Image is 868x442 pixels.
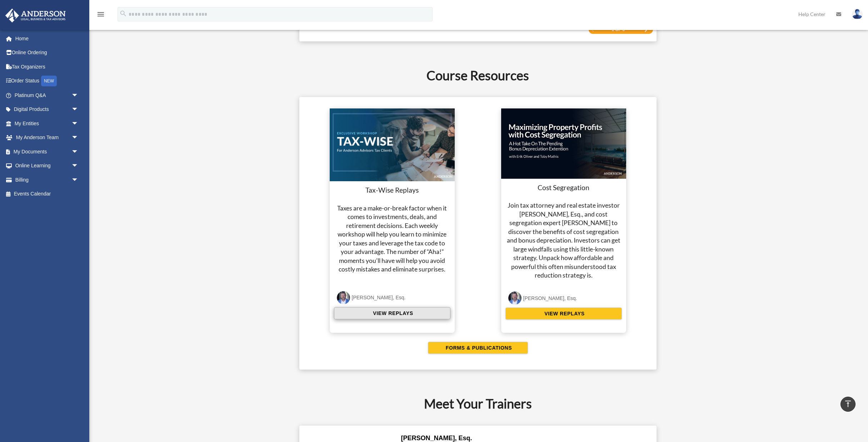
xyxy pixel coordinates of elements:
[71,131,86,145] span: arrow_drop_down
[5,102,89,117] a: Digital Productsarrow_drop_down
[5,60,89,74] a: Tax Organizers
[542,310,584,317] span: VIEW REPLAYS
[505,308,622,320] button: VIEW REPLAYS
[508,291,522,305] img: Toby-circle-head.png
[401,435,472,442] b: [PERSON_NAME], Esq.
[352,293,406,302] div: [PERSON_NAME], Esq.
[71,144,86,159] span: arrow_drop_down
[71,88,86,103] span: arrow_drop_down
[5,173,89,187] a: Billingarrow_drop_down
[5,116,89,131] a: My Entitiesarrow_drop_down
[334,204,450,274] h4: Taxes are a make-or-break factor when it comes to investments, deals, and retirement decisions. E...
[5,74,89,88] a: Order StatusNEW
[840,397,855,412] a: vertical_align_top
[444,344,512,351] span: FORMS & PUBLICATIONS
[5,187,89,201] a: Events Calendar
[96,10,105,19] i: menu
[96,12,105,19] a: menu
[5,144,89,159] a: My Documentsarrow_drop_down
[337,291,350,304] img: Toby-circle-head.png
[71,116,86,131] span: arrow_drop_down
[41,76,57,86] div: NEW
[5,31,89,46] a: Home
[5,131,89,145] a: My Anderson Teamarrow_drop_down
[71,173,86,187] span: arrow_drop_down
[612,27,625,32] span: 1 of 3
[334,307,450,319] button: VIEW REPLAYS
[306,342,649,354] a: FORMS & PUBLICATIONS
[428,342,528,354] button: FORMS & PUBLICATIONS
[371,310,413,317] span: VIEW REPLAYS
[5,46,89,60] a: Online Ordering
[505,183,622,193] h3: Cost Segregation
[119,10,127,17] i: search
[71,159,86,173] span: arrow_drop_down
[852,9,863,19] img: User Pic
[5,159,89,173] a: Online Learningarrow_drop_down
[71,102,86,117] span: arrow_drop_down
[523,294,577,303] div: [PERSON_NAME], Esq.
[3,9,68,22] img: Anderson Advisors Platinum Portal
[844,400,852,408] i: vertical_align_top
[501,108,626,179] img: cost-seg-update.jpg
[334,186,450,195] h3: Tax-Wise Replays
[215,66,740,84] h2: Course Resources
[5,88,89,102] a: Platinum Q&Aarrow_drop_down
[505,201,622,280] h4: Join tax attorney and real estate investor [PERSON_NAME], Esq., and cost segregation expert [PERS...
[215,395,740,412] h2: Meet Your Trainers
[330,108,455,181] img: taxwise-replay.png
